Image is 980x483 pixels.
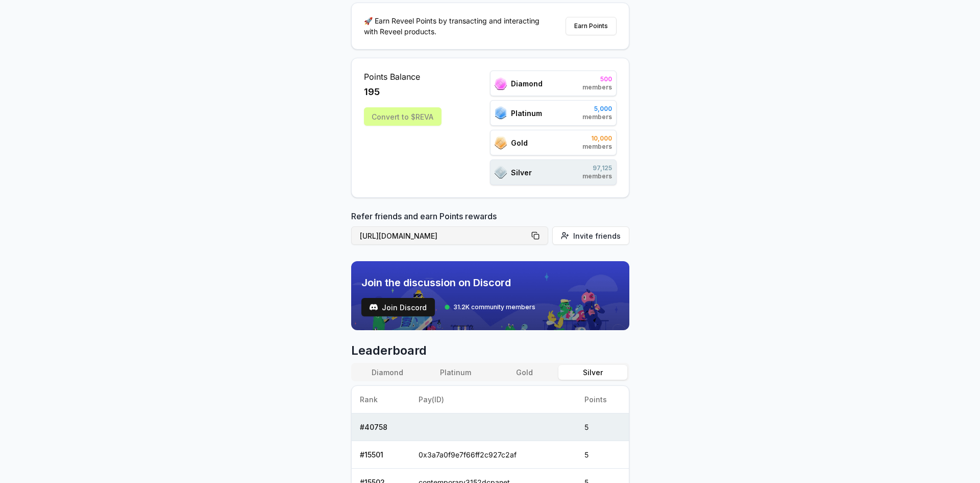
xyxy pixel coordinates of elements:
[582,172,612,180] span: members
[566,17,617,35] button: Earn Points
[576,386,628,413] th: Points
[582,83,612,91] span: members
[495,166,507,179] img: ranks_icon
[582,105,612,113] span: 5,000
[495,136,507,149] img: ranks_icon
[495,77,507,90] img: ranks_icon
[352,413,411,441] td: # 40758
[364,71,442,83] span: Points Balance
[351,210,629,249] div: Refer friends and earn Points rewards
[364,85,380,99] span: 195
[410,386,576,413] th: Pay(ID)
[361,298,435,316] button: Join Discord
[582,164,612,172] span: 97,125
[361,275,535,290] span: Join the discussion on Discord
[573,231,621,241] span: Invite friends
[370,303,378,311] img: test
[422,365,490,380] button: Platinum
[351,261,629,330] img: discord_banner
[410,441,576,469] td: 0x3a7a0f9e7f66ff2c927c2af
[511,108,542,119] span: Platinum
[353,365,422,380] button: Diamond
[576,413,628,441] td: 5
[495,106,507,120] img: ranks_icon
[582,75,612,83] span: 500
[582,134,612,143] span: 10,000
[582,113,612,121] span: members
[352,386,411,413] th: Rank
[453,303,535,311] span: 31.2K community members
[511,78,543,89] span: Diamond
[558,365,627,380] button: Silver
[351,226,548,245] button: [URL][DOMAIN_NAME]
[361,298,435,316] a: testJoin Discord
[511,167,532,178] span: Silver
[364,15,548,37] p: 🚀 Earn Reveel Points by transacting and interacting with Reveel products.
[351,342,629,359] span: Leaderboard
[352,441,411,469] td: # 15501
[552,226,629,245] button: Invite friends
[582,143,612,151] span: members
[511,137,528,148] span: Gold
[382,302,427,313] span: Join Discord
[576,441,628,469] td: 5
[490,365,558,380] button: Gold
